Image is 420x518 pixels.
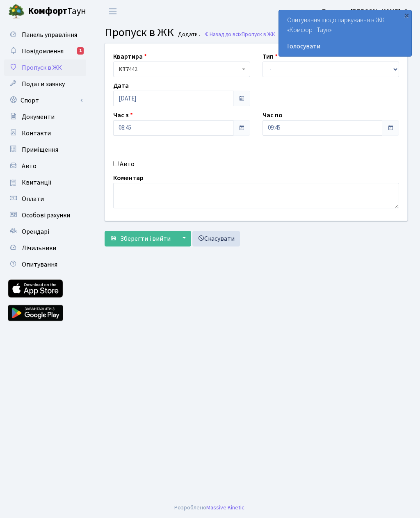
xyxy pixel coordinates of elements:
span: Панель управління [22,30,77,39]
div: × [402,11,411,19]
a: Приміщення [4,141,86,158]
span: Пропуск в ЖК [105,24,174,41]
div: Розроблено . [174,503,246,512]
b: Комфорт [28,5,67,18]
a: Спорт [4,92,86,109]
span: Контакти [22,129,51,138]
span: Опитування [22,260,57,269]
span: <b>КТ7</b>&nbsp;&nbsp;&nbsp;442 [113,62,250,77]
a: Авто [4,158,86,174]
a: Опитування [4,256,86,273]
span: Авто [22,162,37,171]
span: Оплати [22,194,44,203]
div: Опитування щодо паркування в ЖК «Комфорт Таун» [279,10,411,56]
label: Час по [262,110,283,120]
span: Повідомлення [22,47,64,56]
a: Контакти [4,125,86,141]
span: Лічильники [22,244,56,253]
span: Таун [28,5,86,18]
span: Особові рахунки [22,211,70,220]
span: Пропуск в ЖК [22,63,62,72]
span: Квитанції [22,178,52,187]
a: Документи [4,109,86,125]
label: Коментар [113,173,144,183]
a: Особові рахунки [4,207,86,224]
button: Переключити навігацію [103,5,123,18]
a: Повідомлення1 [4,43,86,59]
a: Панель управління [4,27,86,43]
label: Дата [113,81,129,91]
div: 1 [77,47,84,55]
span: Документи [22,112,55,121]
a: Лічильники [4,240,86,256]
a: Пропуск в ЖК [4,59,86,76]
b: Блєдних [PERSON_NAME]. О. [322,7,410,16]
span: <b>КТ7</b>&nbsp;&nbsp;&nbsp;442 [119,65,240,73]
b: КТ7 [119,65,129,73]
label: Квартира [113,52,147,62]
a: Орендарі [4,224,86,240]
a: Блєдних [PERSON_NAME]. О. [322,7,410,16]
label: Авто [120,159,135,169]
a: Оплати [4,191,86,207]
a: Квитанції [4,174,86,191]
a: Скасувати [192,231,240,246]
span: Орендарі [22,227,49,236]
span: Зберегти і вийти [120,234,171,243]
a: Назад до всіхПропуск в ЖК [204,30,275,38]
label: Час з [113,110,133,120]
small: Додати . [176,31,200,38]
span: Пропуск в ЖК [242,30,275,38]
a: Голосувати [287,41,403,51]
a: Massive Kinetic [206,503,244,512]
span: Приміщення [22,145,58,154]
a: Подати заявку [4,76,86,92]
img: logo.png [8,3,25,20]
span: Подати заявку [22,80,65,89]
label: Тип [262,52,278,62]
button: Зберегти і вийти [105,231,176,246]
